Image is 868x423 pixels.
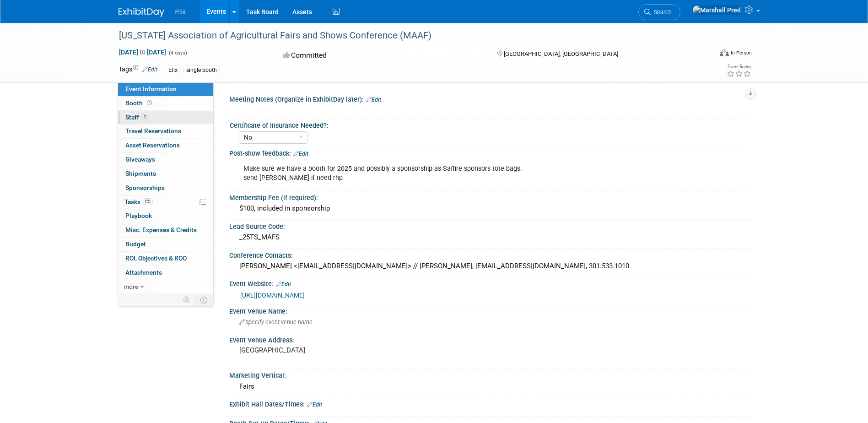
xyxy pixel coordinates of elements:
pre: [GEOGRAPHIC_DATA] [239,346,436,354]
a: Booth [118,97,213,110]
a: Playbook [118,209,213,223]
div: Event Format [658,48,752,61]
div: Certificate of Insurance Needed?: [230,119,746,130]
span: Budget [125,240,146,248]
span: more [124,283,138,290]
div: Lead Source Code: [229,220,750,231]
div: $100, included in sponsorship [236,201,743,216]
span: ROI, Objectives & ROO [125,255,187,262]
a: Staff1 [118,111,213,125]
a: more [118,280,213,294]
a: Giveaways [118,153,213,167]
div: Make sure we have a booth for 2025 and possibly a sponsorship as Saffire sponsors tote bags. send... [237,160,649,187]
div: Etix [166,65,180,75]
span: Search [651,9,672,16]
div: Meeting Notes (Organize in ExhibitDay later): [229,92,750,104]
div: Event Rating [727,65,751,69]
span: [GEOGRAPHIC_DATA], [GEOGRAPHIC_DATA] [504,50,618,57]
a: Attachments [118,266,213,280]
span: (4 days) [168,50,187,56]
div: Event Venue Address: [229,333,750,345]
span: Booth [125,99,154,107]
td: Toggle Event Tabs [194,294,213,306]
span: Booth not reserved yet [145,99,154,106]
div: Fairs [236,380,743,394]
div: [PERSON_NAME] <[EMAIL_ADDRESS][DOMAIN_NAME]> // [PERSON_NAME], [EMAIL_ADDRESS][DOMAIN_NAME], 301.... [236,259,743,273]
div: single booth [183,65,220,75]
span: Misc. Expenses & Credits [125,226,197,233]
span: Shipments [125,170,156,177]
div: Exhibit Hall Dates/Times: [229,397,750,409]
div: Event Venue Name: [229,304,750,316]
img: ExhibitDay [119,8,164,17]
td: Personalize Event Tab Strip [179,294,195,306]
div: [US_STATE] Association of Agricultural Fairs and Shows Conference (MAAF) [116,27,698,44]
td: Tags [119,65,157,75]
span: Sponsorships [125,184,165,191]
span: Tasks [124,198,153,206]
span: Asset Reservations [125,141,180,149]
span: [DATE] [DATE] [119,48,167,56]
a: Search [638,4,680,20]
div: Event Website: [229,277,750,289]
span: Playbook [125,212,152,219]
div: Membership Fee (if required): [229,191,750,202]
span: Giveaways [125,156,155,163]
a: Shipments [118,167,213,181]
a: Edit [366,97,381,103]
a: Sponsorships [118,181,213,195]
a: Edit [293,151,308,157]
a: Edit [276,281,291,287]
span: Specify event venue name [239,319,313,325]
a: Budget [118,238,213,251]
span: Travel Reservations [125,127,181,135]
div: _25TS_MAFS [236,230,743,244]
a: [URL][DOMAIN_NAME] [240,292,305,299]
img: Marshall Pred [692,5,741,15]
span: Attachments [125,269,162,276]
div: Post-show feedback: [229,146,750,158]
span: to [138,49,147,56]
img: Format-Inperson.png [720,49,729,56]
a: ROI, Objectives & ROO [118,252,213,266]
div: Conference Contacts: [229,249,750,260]
span: Etix [175,8,186,16]
span: 0% [143,198,153,205]
div: Committed [280,48,482,64]
a: Misc. Expenses & Credits [118,223,213,237]
a: Asset Reservations [118,139,213,152]
div: In-Person [730,49,752,56]
a: Tasks0% [118,195,213,209]
a: Edit [307,401,322,408]
a: Edit [142,66,157,73]
span: 1 [141,114,148,120]
span: Event Information [125,85,177,92]
div: Marketing Vertical: [229,369,750,380]
a: Event Information [118,82,213,96]
a: Travel Reservations [118,125,213,138]
span: Staff [125,114,148,121]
